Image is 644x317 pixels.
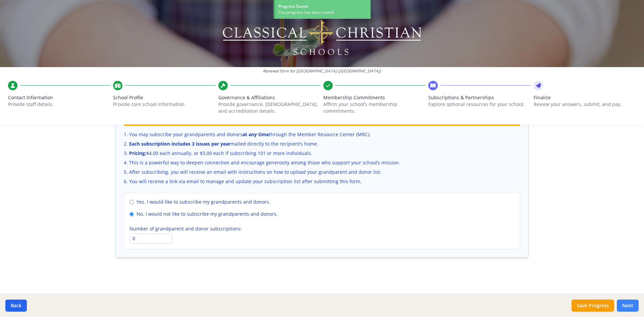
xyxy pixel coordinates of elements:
[129,150,146,156] strong: Pricing:
[534,101,636,108] p: Review your answers, submit, and pay.
[124,159,520,166] li: This is a powerful way to deepen connection and encourage generosity among those who support your...
[129,141,230,147] strong: Each subscription includes 3 issues per year
[8,94,110,101] span: Contact Information
[323,101,426,114] p: Affirm your school’s membership commitments.
[137,199,270,205] span: Yes. I would like to subscribe my grandparents and donors.
[124,178,520,185] li: You will receive a link via email to manage and update your subscription list after submitting th...
[534,94,636,101] span: Finalize
[137,211,278,217] span: No. I would not like to subscribe my grandparents and donors.
[218,94,321,101] span: Governance & Affiliations
[428,101,531,108] p: Explore optional resources for your school.
[243,131,269,138] strong: at any time
[129,200,134,204] input: Yes. I would like to subscribe my grandparents and donors.
[428,94,531,101] span: Subscriptions & Partnerships
[124,141,520,147] li: mailed directly to the recipient’s home.
[323,94,426,101] span: Membership Commitments
[124,131,520,138] li: You may subscribe your grandparents and donors through the Member Resource Center (MRC).
[278,3,367,9] div: Progress Saved
[278,9,367,15] div: You progress has been saved.
[5,300,27,312] button: Back
[572,300,614,312] button: Save Progress
[113,94,215,101] span: School Profile
[113,101,215,108] p: Provide core school information.
[124,150,520,157] li: $4.00 each annually, or $3.00 each if subscribing 101 or more individuals.
[8,101,110,108] p: Provide staff details.
[222,10,423,57] img: Logo
[129,212,134,216] input: No. I would not like to subscribe my grandparents and donors.
[218,101,321,114] p: Provide governance, [DEMOGRAPHIC_DATA], and accreditation details.
[124,169,520,175] li: After subscribing, you will receive an email with instructions on how to upload your grandparent ...
[129,225,515,232] label: Number of grandparent and donor subscriptions:
[617,300,639,312] button: Next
